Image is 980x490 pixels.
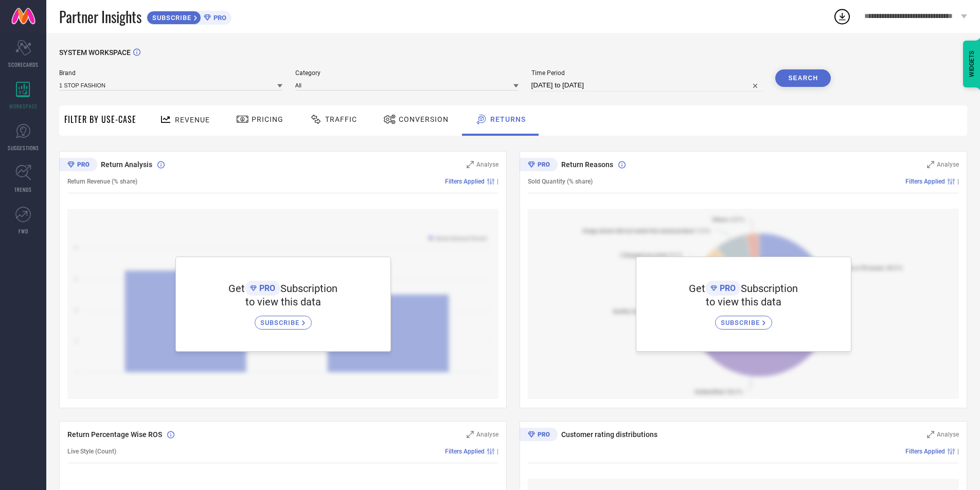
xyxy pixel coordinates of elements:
[927,161,934,168] svg: Zoom
[476,161,498,168] span: Analyse
[325,115,357,123] span: Traffic
[927,431,934,438] svg: Zoom
[497,178,498,185] span: |
[67,448,116,455] span: Live Style (Count)
[147,14,194,22] span: SUBSCRIBE
[775,69,831,87] button: Search
[245,296,321,308] span: to view this data
[520,158,558,173] div: Premium
[717,283,736,293] span: PRO
[211,14,226,22] span: PRO
[59,48,131,57] span: SYSTEM WORKSPACE
[905,178,945,185] span: Filters Applied
[689,282,705,295] span: Get
[59,6,141,27] span: Partner Insights
[497,448,498,455] span: |
[467,161,474,168] svg: Zoom
[399,115,449,123] span: Conversion
[476,431,498,438] span: Analyse
[260,319,302,326] span: SUBSCRIBE
[937,161,959,168] span: Analyse
[706,296,781,308] span: to view this data
[490,115,526,123] span: Returns
[741,282,798,295] span: Subscription
[561,430,657,439] span: Customer rating distributions
[8,144,39,152] span: SUGGESTIONS
[937,431,959,438] span: Analyse
[67,178,137,185] span: Return Revenue (% share)
[147,8,231,25] a: SUBSCRIBEPRO
[59,69,282,77] span: Brand
[14,186,32,193] span: TRENDS
[721,319,762,326] span: SUBSCRIBE
[531,69,763,77] span: Time Period
[9,102,38,110] span: WORKSPACE
[445,448,485,455] span: Filters Applied
[833,7,851,26] div: Open download list
[257,283,275,293] span: PRO
[101,160,152,169] span: Return Analysis
[59,158,97,173] div: Premium
[19,227,28,235] span: FWD
[228,282,245,295] span: Get
[255,308,312,330] a: SUBSCRIBE
[175,116,210,124] span: Revenue
[8,61,39,68] span: SCORECARDS
[520,428,558,443] div: Premium
[295,69,519,77] span: Category
[528,178,593,185] span: Sold Quantity (% share)
[905,448,945,455] span: Filters Applied
[445,178,485,185] span: Filters Applied
[957,178,959,185] span: |
[64,113,136,125] span: Filter By Use-Case
[957,448,959,455] span: |
[561,160,613,169] span: Return Reasons
[67,430,162,439] span: Return Percentage Wise ROS
[467,431,474,438] svg: Zoom
[252,115,283,123] span: Pricing
[531,79,763,92] input: Select time period
[280,282,337,295] span: Subscription
[715,308,772,330] a: SUBSCRIBE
